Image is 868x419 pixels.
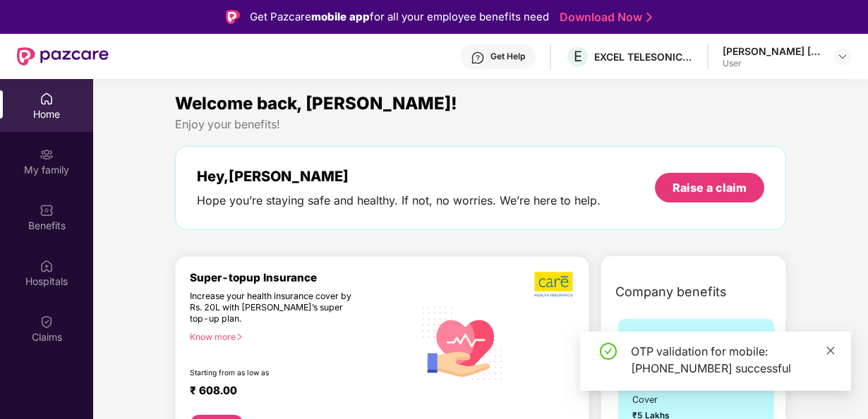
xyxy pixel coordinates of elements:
[471,51,485,65] img: svg+xml;base64,PHN2ZyBpZD0iSGVscC0zMngzMiIgeG1sbnM9Imh0dHA6Ly93d3cudzMub3JnLzIwMDAvc3ZnIiB3aWR0aD...
[40,92,54,106] img: svg+xml;base64,PHN2ZyBpZD0iSG9tZSIgeG1sbnM9Imh0dHA6Ly93d3cudzMub3JnLzIwMDAvc3ZnIiB3aWR0aD0iMjAiIG...
[226,10,240,24] img: Logo
[490,51,525,62] div: Get Help
[631,343,834,377] div: OTP validation for mobile: [PHONE_NUMBER] successful
[197,193,601,208] div: Hope you’re staying safe and healthy. If not, no worries. We’re here to help.
[574,48,582,65] span: E
[40,315,54,329] img: svg+xml;base64,PHN2ZyBpZD0iQ2xhaW0iIHhtbG5zPSJodHRwOi8vd3d3LnczLm9yZy8yMDAwL3N2ZyIgd2lkdGg9IjIwIi...
[190,332,406,341] div: Know more
[175,117,786,132] div: Enjoy your benefits!
[560,10,648,25] a: Download Now
[40,259,54,273] img: svg+xml;base64,PHN2ZyBpZD0iSG9zcGl0YWxzIiB4bWxucz0iaHR0cDovL3d3dy53My5vcmcvMjAwMC9zdmciIHdpZHRoPS...
[190,291,354,325] div: Increase your health insurance cover by Rs. 20L with [PERSON_NAME]’s super top-up plan.
[600,343,617,360] span: check-circle
[190,384,400,401] div: ₹ 608.00
[826,346,836,356] span: close
[40,147,54,162] img: svg+xml;base64,PHN2ZyB3aWR0aD0iMjAiIGhlaWdodD0iMjAiIHZpZXdCb3g9IjAgMCAyMCAyMCIgZmlsbD0ibm9uZSIgeG...
[17,47,109,66] img: New Pazcare Logo
[197,168,601,185] div: Hey, [PERSON_NAME]
[236,333,243,341] span: right
[673,180,747,195] div: Raise a claim
[615,282,727,302] span: Company benefits
[175,93,457,114] span: Welcome back, [PERSON_NAME]!
[190,271,414,284] div: Super-topup Insurance
[646,10,652,25] img: Stroke
[250,8,549,25] div: Get Pazcare for all your employee benefits need
[40,203,54,217] img: svg+xml;base64,PHN2ZyBpZD0iQmVuZWZpdHMiIHhtbG5zPSJodHRwOi8vd3d3LnczLm9yZy8yMDAwL3N2ZyIgd2lkdGg9Ij...
[534,271,574,298] img: b5dec4f62d2307b9de63beb79f102df3.png
[723,44,821,58] div: [PERSON_NAME] [PERSON_NAME]
[311,10,370,23] strong: mobile app
[837,51,848,62] img: svg+xml;base64,PHN2ZyBpZD0iRHJvcGRvd24tMzJ4MzIiIHhtbG5zPSJodHRwOi8vd3d3LnczLm9yZy8yMDAwL3N2ZyIgd2...
[723,58,821,69] div: User
[594,50,693,63] div: EXCEL TELESONIC INDIA PRIVATE LIMITED
[414,293,510,391] img: svg+xml;base64,PHN2ZyB4bWxucz0iaHR0cDovL3d3dy53My5vcmcvMjAwMC9zdmciIHhtbG5zOnhsaW5rPSJodHRwOi8vd3...
[190,368,354,378] div: Starting from as low as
